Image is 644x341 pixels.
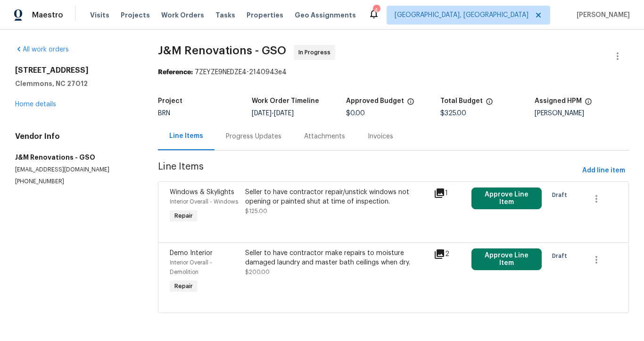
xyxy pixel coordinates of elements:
[121,10,150,20] span: Projects
[158,68,629,77] div: 7ZEYZE9NEDZE4-2140943e4
[15,101,56,108] a: Home details
[15,132,135,141] h4: Vendor Info
[245,269,270,275] span: $200.00
[215,12,235,18] span: Tasks
[158,98,182,104] h5: Project
[395,10,528,20] span: [GEOGRAPHIC_DATA], [GEOGRAPHIC_DATA]
[573,10,630,20] span: [PERSON_NAME]
[158,162,579,179] span: Line Items
[15,178,135,186] p: [PHONE_NUMBER]
[552,251,571,261] span: Draft
[170,250,213,256] span: Demo Interior
[346,110,365,117] span: $0.00
[346,98,404,104] h5: Approved Budget
[295,10,356,20] span: Geo Assignments
[15,66,135,75] h2: [STREET_ADDRESS]
[434,188,466,199] div: 1
[407,98,414,110] span: The total cost of line items that have been approved by both Opendoor and the Trade Partner. This...
[15,79,135,88] h5: Clemmons, NC 27012
[373,6,380,15] div: 4
[90,10,109,20] span: Visits
[161,10,204,20] span: Work Orders
[578,162,629,179] button: Add line item
[304,132,345,141] div: Attachments
[158,110,170,117] span: BRN
[247,10,283,20] span: Properties
[552,190,571,200] span: Draft
[434,248,466,260] div: 2
[158,69,193,76] b: Reference:
[298,48,334,57] span: In Progress
[15,166,135,174] p: [EMAIL_ADDRESS][DOMAIN_NAME]
[582,165,625,177] span: Add line item
[32,10,63,20] span: Maestro
[252,110,272,117] span: [DATE]
[171,211,197,221] span: Repair
[245,188,429,206] div: Seller to have contractor repair/unstick windows not opening or painted shut at time of inspection.
[170,199,238,205] span: Interior Overall - Windows
[245,208,267,214] span: $125.00
[585,98,592,110] span: The hpm assigned to this work order.
[170,189,234,196] span: Windows & Skylights
[368,132,393,141] div: Invoices
[15,46,69,53] a: All work orders
[440,110,466,117] span: $325.00
[226,132,281,141] div: Progress Updates
[535,98,582,104] h5: Assigned HPM
[471,188,541,209] button: Approve Line Item
[471,248,541,270] button: Approve Line Item
[486,98,493,110] span: The total cost of line items that have been proposed by Opendoor. This sum includes line items th...
[274,110,294,117] span: [DATE]
[245,248,429,267] div: Seller to have contractor make repairs to moisture damaged laundry and master bath ceilings when ...
[440,98,483,104] h5: Total Budget
[15,153,135,162] h5: J&M Renovations - GSO
[170,260,212,275] span: Interior Overall - Demolition
[171,281,197,291] span: Repair
[169,131,203,141] div: Line Items
[158,45,286,56] span: J&M Renovations - GSO
[535,110,629,117] div: [PERSON_NAME]
[252,110,294,117] span: -
[252,98,319,104] h5: Work Order Timeline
